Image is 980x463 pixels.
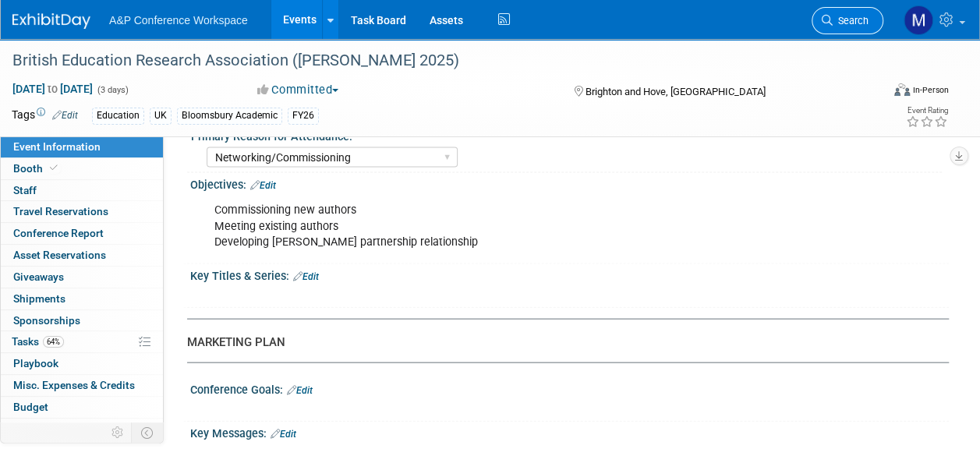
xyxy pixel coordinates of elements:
[13,357,58,369] span: Playbook
[250,180,276,191] a: Edit
[894,83,910,96] img: Format-Inperson.png
[12,107,78,125] td: Tags
[252,82,345,98] button: Committed
[1,397,163,418] a: Budget
[1,288,163,309] a: Shipments
[12,82,94,96] span: [DATE] [DATE]
[150,108,172,124] div: UK
[12,335,64,348] span: Tasks
[50,164,58,172] i: Booth reservation complete
[187,334,937,351] div: MARKETING PLAN
[1,419,163,440] a: ROI, Objectives & ROO
[1,136,163,157] a: Event Information
[1,375,163,396] a: Misc. Expenses & Credits
[1,310,163,331] a: Sponsorships
[1,267,163,288] a: Giveaways
[288,108,319,124] div: FY26
[13,205,108,217] span: Travel Reservations
[52,110,78,121] a: Edit
[13,140,101,153] span: Event Information
[203,195,798,257] div: Commissioning new authors Meeting existing authors Developing [PERSON_NAME] partnership relationship
[13,314,80,327] span: Sponsorships
[13,270,64,283] span: Giveaways
[104,422,132,443] td: Personalize Event Tab Strip
[190,378,949,398] div: Conference Goals:
[7,47,869,75] div: British Education Research Association ([PERSON_NAME] 2025)
[13,249,106,261] span: Asset Reservations
[13,379,135,391] span: Misc. Expenses & Credits
[96,85,129,95] span: (3 days)
[190,422,949,442] div: Key Messages:
[1,331,163,352] a: Tasks64%
[904,5,933,35] img: Matt Hambridge
[812,81,949,104] div: Event Format
[13,184,37,196] span: Staff
[13,401,48,413] span: Budget
[271,429,296,440] a: Edit
[812,7,883,34] a: Search
[13,422,118,435] span: ROI, Objectives & ROO
[1,158,163,179] a: Booth
[586,86,766,97] span: Brighton and Hove, [GEOGRAPHIC_DATA]
[177,108,282,124] div: Bloomsbury Academic
[190,264,949,285] div: Key Titles & Series:
[45,83,60,95] span: to
[190,173,949,193] div: Objectives:
[293,271,319,282] a: Edit
[1,201,163,222] a: Travel Reservations
[109,14,248,27] span: A&P Conference Workspace
[132,422,164,443] td: Toggle Event Tabs
[13,227,104,239] span: Conference Report
[1,223,163,244] a: Conference Report
[43,336,64,348] span: 64%
[1,180,163,201] a: Staff
[1,245,163,266] a: Asset Reservations
[92,108,144,124] div: Education
[13,162,61,175] span: Booth
[1,353,163,374] a: Playbook
[287,385,313,396] a: Edit
[912,84,949,96] div: In-Person
[906,107,948,115] div: Event Rating
[13,292,65,305] span: Shipments
[12,13,90,29] img: ExhibitDay
[833,15,869,27] span: Search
